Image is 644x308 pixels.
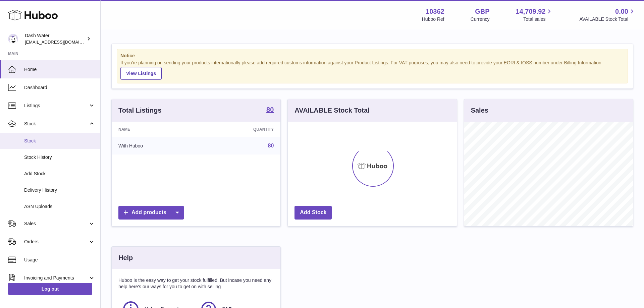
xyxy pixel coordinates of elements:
span: [EMAIL_ADDRESS][DOMAIN_NAME] [25,39,99,45]
strong: 10362 [426,7,444,16]
p: Huboo is the easy way to get your stock fulfilled. But incase you need any help here's our ways f... [118,277,274,290]
strong: GBP [475,7,489,16]
a: Log out [8,283,92,295]
span: 0.00 [615,7,628,16]
th: Quantity [201,122,281,137]
span: Invoicing and Payments [24,275,88,281]
div: Huboo Ref [422,16,444,22]
span: Stock [24,138,95,144]
span: Delivery History [24,187,95,193]
a: 80 [266,106,274,114]
div: Currency [471,16,490,22]
span: Home [24,66,95,73]
img: orders@dash-water.com [8,34,18,44]
a: View Listings [120,67,162,80]
div: If you're planning on sending your products internationally please add required customs informati... [120,60,624,80]
a: Add Stock [294,206,332,220]
span: Orders [24,239,88,245]
a: 0.00 AVAILABLE Stock Total [579,7,636,22]
h3: Total Listings [118,106,162,115]
span: Total sales [523,16,553,22]
span: AVAILABLE Stock Total [579,16,636,22]
div: Dash Water [25,33,85,45]
span: Sales [24,221,88,227]
strong: 80 [266,106,274,113]
span: Usage [24,257,95,263]
span: Stock [24,121,88,127]
h3: AVAILABLE Stock Total [294,106,369,115]
h3: Help [118,253,133,262]
strong: Notice [120,53,624,59]
h3: Sales [471,106,488,115]
span: Stock History [24,154,95,161]
span: Listings [24,103,88,109]
a: 80 [268,143,274,148]
th: Name [112,122,201,137]
a: Add products [118,206,184,220]
span: 14,709.92 [516,7,545,16]
span: Dashboard [24,84,95,91]
span: Add Stock [24,171,95,177]
span: ASN Uploads [24,203,95,210]
a: 14,709.92 Total sales [516,7,553,22]
td: With Huboo [112,137,201,155]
